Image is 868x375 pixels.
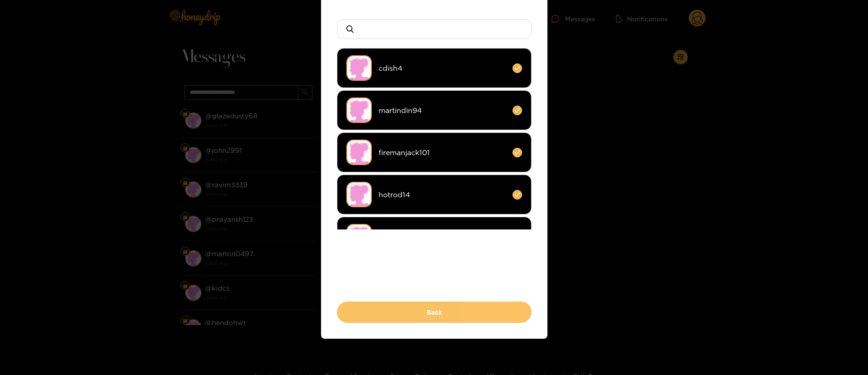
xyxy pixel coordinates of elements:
[346,55,372,81] img: no-avatar.png
[346,140,372,165] img: no-avatar.png
[379,190,506,200] span: hotrod14
[379,63,506,73] span: cdish4
[346,224,372,249] img: no-avatar.png
[379,105,506,116] span: martindin94
[379,147,506,158] span: firemanjack101
[337,302,532,323] button: Back
[346,97,372,123] img: no-avatar.png
[346,182,372,207] img: no-avatar.png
